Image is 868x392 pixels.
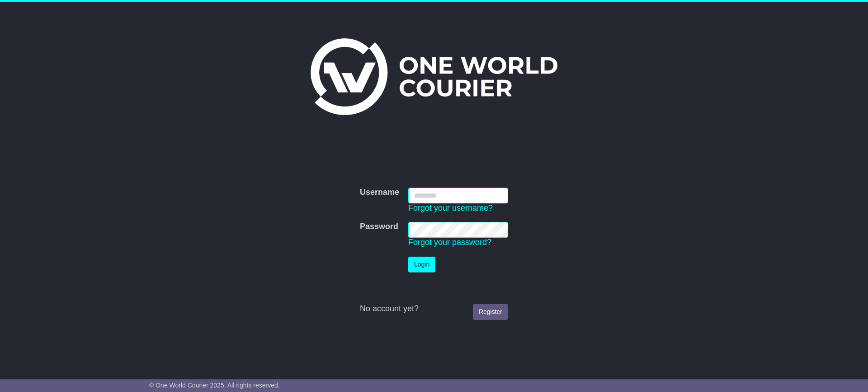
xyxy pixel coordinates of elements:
[408,203,493,212] a: Forgot your username?
[408,257,435,272] button: Login
[149,382,280,389] span: © One World Courier 2025. All rights reserved.
[360,304,508,314] div: No account yet?
[360,222,398,232] label: Password
[311,38,557,115] img: One World
[473,304,508,320] a: Register
[408,238,491,247] a: Forgot your password?
[360,188,399,198] label: Username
